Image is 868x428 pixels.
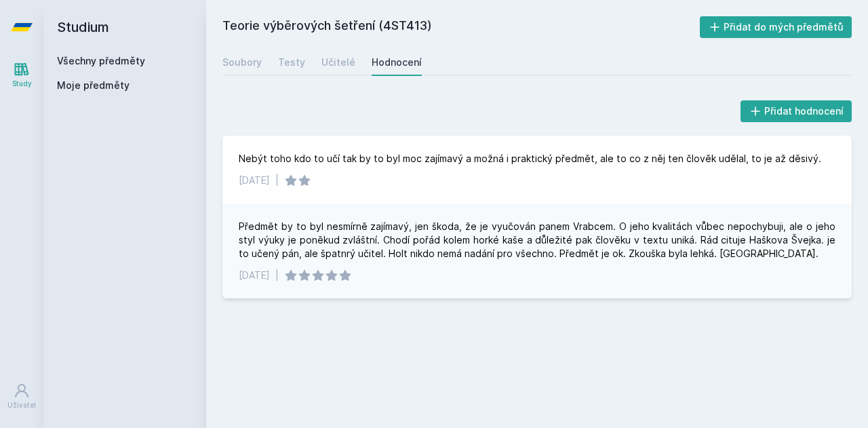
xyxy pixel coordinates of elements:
[12,79,32,89] div: Study
[3,376,41,417] a: Uživatel
[372,56,422,69] div: Hodnocení
[7,400,36,410] div: Uživatel
[57,79,130,92] span: Moje předměty
[239,220,835,260] div: Předmět by to byl nesmírně zajímavý, jen škoda, že je vyučován panem Vrabcem. O jeho kvalitách vů...
[321,56,355,69] div: Učitelé
[278,49,305,76] a: Testy
[700,16,852,38] button: Přidat do mých předmětů
[239,174,270,187] div: [DATE]
[275,269,279,282] div: |
[222,56,262,69] div: Soubory
[222,16,700,38] h2: Teorie výběrových šetření (4ST413)
[278,56,305,69] div: Testy
[275,174,279,187] div: |
[239,152,821,166] div: Nebýt toho kdo to učí tak by to byl moc zajímavý a možná i praktický předmět, ale to co z něj ten...
[741,100,852,122] button: Přidat hodnocení
[222,49,262,76] a: Soubory
[321,49,355,76] a: Učitelé
[239,269,270,282] div: [DATE]
[3,54,41,96] a: Study
[57,55,145,66] a: Všechny předměty
[372,49,422,76] a: Hodnocení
